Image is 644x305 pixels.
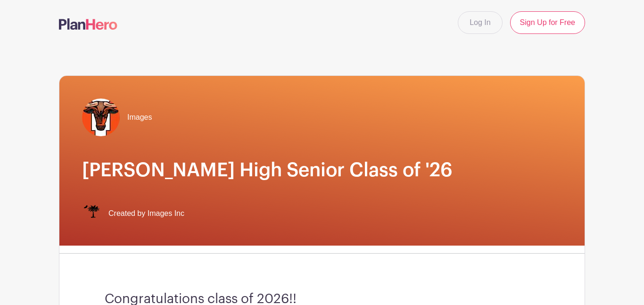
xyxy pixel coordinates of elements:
[458,11,502,34] a: Log In
[59,18,117,30] img: logo-507f7623f17ff9eddc593b1ce0a138ce2505c220e1c5a4e2b4648c50719b7d32.svg
[82,159,562,181] h1: [PERSON_NAME] High Senior Class of '26
[108,208,184,219] span: Created by Images Inc
[82,99,120,136] img: Mauldin%20Maverick.jpg
[82,204,101,223] img: IMAGES%20logo%20transparenT%20PNG%20s.png
[127,112,152,123] span: Images
[510,11,585,34] a: Sign Up for Free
